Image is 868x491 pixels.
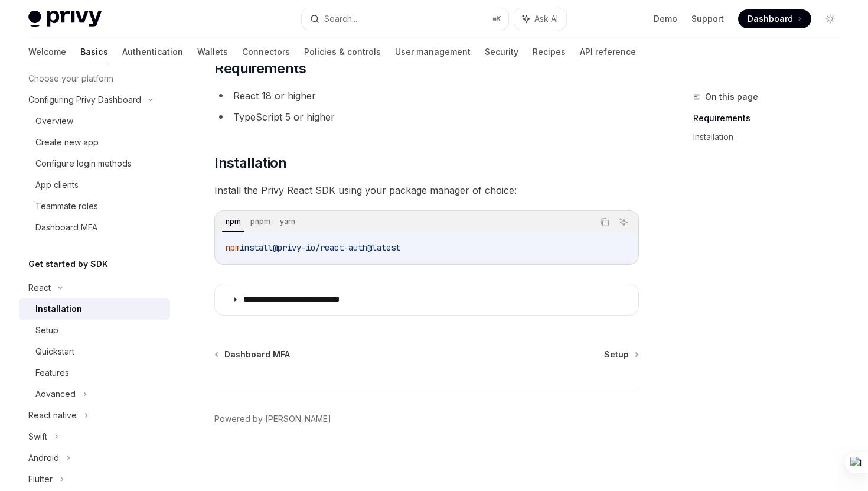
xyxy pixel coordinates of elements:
[28,451,59,465] div: Android
[395,38,471,66] a: User management
[19,320,170,341] a: Setup
[705,90,758,104] span: On this page
[214,413,331,425] a: Powered by [PERSON_NAME]
[28,472,53,486] div: Flutter
[616,214,631,230] button: Ask AI
[821,9,840,28] button: Toggle dark mode
[216,349,290,360] a: Dashboard MFA
[19,298,170,320] a: Installation
[222,214,244,229] div: npm
[19,174,170,196] a: App clients
[247,214,274,229] div: pnpm
[35,323,58,337] div: Setup
[214,109,639,125] li: TypeScript 5 or higher
[19,362,170,383] a: Features
[35,178,79,192] div: App clients
[604,349,629,360] span: Setup
[224,349,290,360] span: Dashboard MFA
[748,13,793,25] span: Dashboard
[273,242,400,253] span: @privy-io/react-auth@latest
[242,38,290,66] a: Connectors
[604,349,638,360] a: Setup
[28,11,102,27] img: light logo
[240,242,273,253] span: install
[122,38,183,66] a: Authentication
[19,153,170,174] a: Configure login methods
[35,135,99,149] div: Create new app
[28,281,51,295] div: React
[580,38,636,66] a: API reference
[28,257,108,271] h5: Get started by SDK
[654,13,677,25] a: Demo
[35,157,132,171] div: Configure login methods
[197,38,228,66] a: Wallets
[226,242,240,253] span: npm
[492,14,501,24] span: ⌘ K
[28,93,141,107] div: Configuring Privy Dashboard
[214,182,639,199] span: Install the Privy React SDK using your package manager of choice:
[19,132,170,153] a: Create new app
[35,114,73,128] div: Overview
[28,408,77,422] div: React native
[19,341,170,362] a: Quickstart
[19,110,170,132] a: Overview
[214,154,286,173] span: Installation
[514,8,566,30] button: Ask AI
[691,13,724,25] a: Support
[35,344,74,359] div: Quickstart
[534,13,558,25] span: Ask AI
[35,199,98,213] div: Teammate roles
[597,214,612,230] button: Copy the contents from the code block
[214,59,306,78] span: Requirements
[324,12,357,26] div: Search...
[533,38,566,66] a: Recipes
[276,214,299,229] div: yarn
[302,8,508,30] button: Search...⌘K
[214,87,639,104] li: React 18 or higher
[80,38,108,66] a: Basics
[19,196,170,217] a: Teammate roles
[35,366,69,380] div: Features
[693,109,849,128] a: Requirements
[738,9,811,28] a: Dashboard
[35,387,76,401] div: Advanced
[28,430,47,444] div: Swift
[485,38,518,66] a: Security
[28,38,66,66] a: Welcome
[304,38,381,66] a: Policies & controls
[19,217,170,238] a: Dashboard MFA
[693,128,849,147] a: Installation
[35,220,97,235] div: Dashboard MFA
[35,302,82,316] div: Installation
